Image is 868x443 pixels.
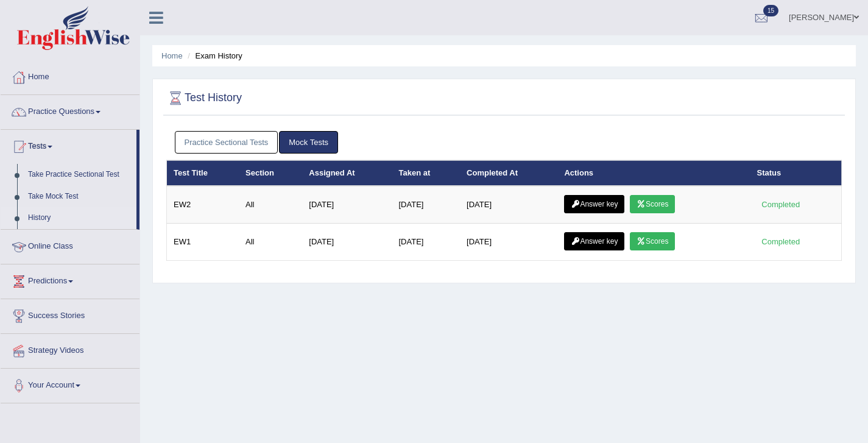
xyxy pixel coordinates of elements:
[1,299,139,330] a: Success Stories
[166,89,242,107] h2: Test History
[23,164,136,186] a: Take Practice Sectional Test
[302,224,392,261] td: [DATE]
[557,160,750,186] th: Actions
[460,160,557,186] th: Completed At
[1,60,139,91] a: Home
[460,186,557,224] td: [DATE]
[23,186,136,208] a: Take Mock Test
[630,195,675,213] a: Scores
[167,224,239,261] td: EW1
[1,230,139,260] a: Online Class
[302,160,392,186] th: Assigned At
[1,95,139,126] a: Practice Questions
[239,186,302,224] td: All
[167,160,239,186] th: Test Title
[392,224,460,261] td: [DATE]
[239,224,302,261] td: All
[185,50,242,62] li: Exam History
[279,131,338,154] a: Mock Tests
[757,198,805,211] div: Completed
[392,186,460,224] td: [DATE]
[161,51,183,60] a: Home
[1,369,139,399] a: Your Account
[23,207,136,229] a: History
[239,160,302,186] th: Section
[302,186,392,224] td: [DATE]
[564,232,624,250] a: Answer key
[757,235,805,248] div: Completed
[1,264,139,295] a: Predictions
[763,5,778,16] span: 15
[564,195,624,213] a: Answer key
[167,186,239,224] td: EW2
[175,131,278,154] a: Practice Sectional Tests
[460,224,557,261] td: [DATE]
[750,160,842,186] th: Status
[1,130,136,160] a: Tests
[630,232,675,250] a: Scores
[1,334,139,364] a: Strategy Videos
[392,160,460,186] th: Taken at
